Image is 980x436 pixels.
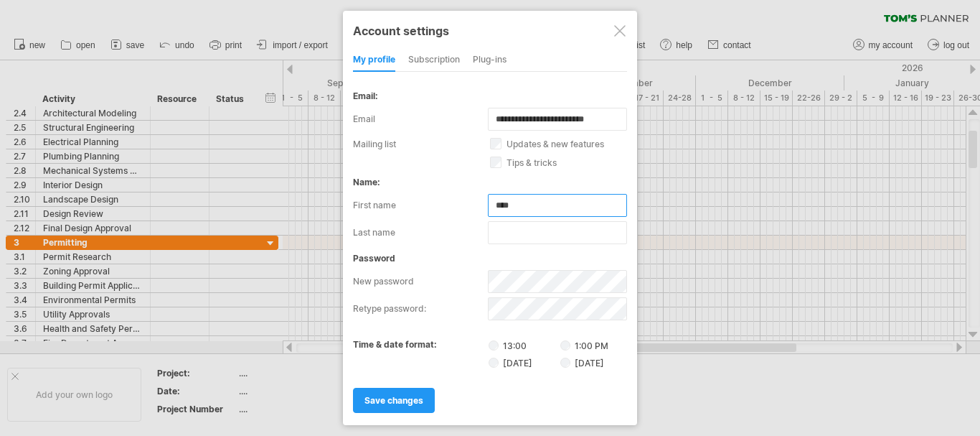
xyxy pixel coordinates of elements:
input: 1:00 PM [560,340,570,351]
div: name: [353,177,627,187]
label: 1:00 PM [560,340,608,351]
label: 13:00 [489,339,558,351]
div: password [353,253,627,264]
label: retype password: [353,297,488,320]
label: updates & new features [490,139,644,149]
a: save changes [353,388,435,413]
label: mailing list [353,139,490,149]
input: [DATE] [489,358,499,368]
input: [DATE] [560,358,570,368]
label: last name [353,221,488,244]
div: my profile [353,49,395,72]
div: Plug-ins [473,49,507,72]
label: time & date format: [353,339,437,350]
div: subscription [408,49,460,72]
label: new password [353,270,488,293]
label: email [353,108,488,131]
input: 13:00 [489,340,499,351]
label: [DATE] [560,358,604,368]
span: save changes [364,395,423,406]
label: first name [353,194,488,217]
label: tips & tricks [490,157,644,168]
label: [DATE] [489,356,558,368]
div: Account settings [353,17,627,43]
div: email: [353,91,627,101]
